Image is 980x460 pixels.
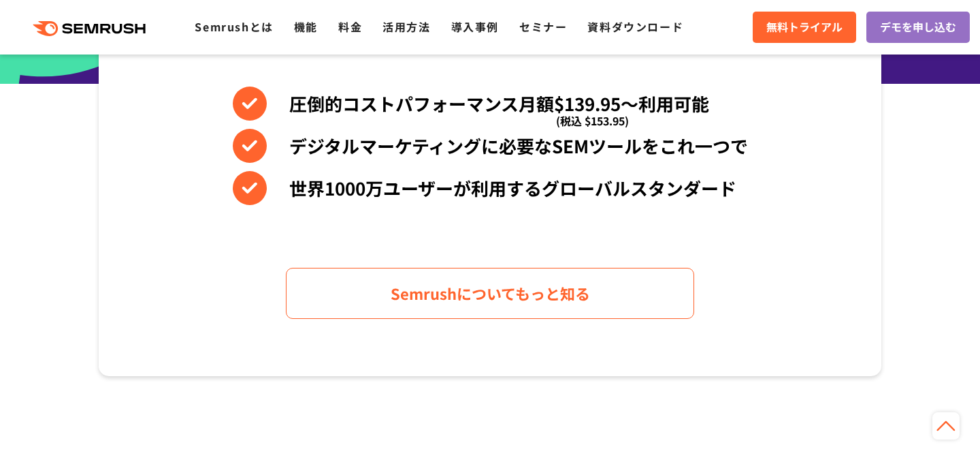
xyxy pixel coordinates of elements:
[866,12,970,43] a: デモを申し込む
[753,12,856,43] a: 無料トライアル
[391,281,590,305] span: Semrushについてもっと知る
[233,129,748,163] li: デジタルマーケティングに必要なSEMツールをこれ一つで
[880,18,956,36] span: デモを申し込む
[233,171,748,205] li: 世界1000万ユーザーが利用するグローバルスタンダード
[587,18,683,35] a: 資料ダウンロード
[286,268,694,319] a: Semrushについてもっと知る
[556,104,629,138] span: (税込 $153.95)
[195,18,273,35] a: Semrushとは
[451,18,499,35] a: 導入事例
[766,18,843,36] span: 無料トライアル
[382,18,430,35] a: 活用方法
[294,18,318,35] a: 機能
[233,87,748,121] li: 圧倒的コストパフォーマンス月額$139.95〜利用可能
[519,18,567,35] a: セミナー
[338,18,362,35] a: 料金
